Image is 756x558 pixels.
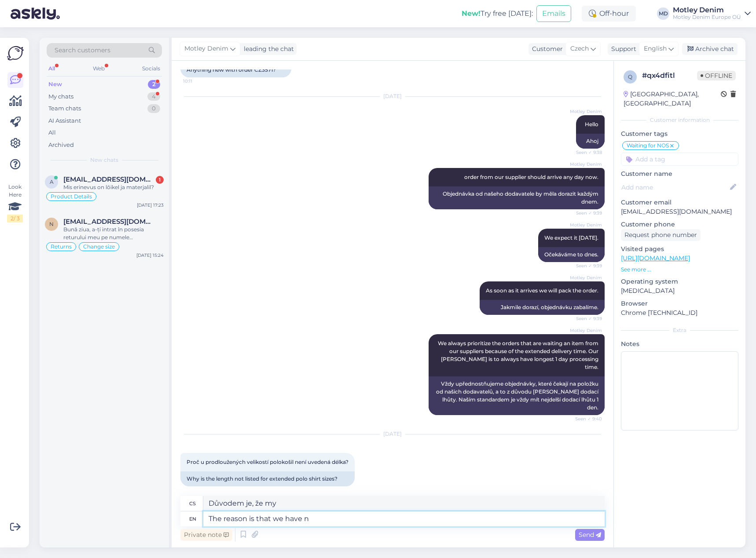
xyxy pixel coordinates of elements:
[187,459,349,465] span: Proč u prodloužených velikostí polokošil není uvedená délka?
[569,161,602,168] span: Motley Denim
[180,430,605,438] div: [DATE]
[624,90,721,108] div: [GEOGRAPHIC_DATA], [GEOGRAPHIC_DATA]
[544,234,598,241] span: We expect it [DATE].
[462,8,533,19] div: Try free [DATE]:
[48,141,74,150] div: Archived
[682,43,738,55] div: Archive chat
[55,46,110,55] span: Search customers
[536,5,571,22] button: Emails
[48,104,81,113] div: Team chats
[189,496,196,511] div: cs
[137,202,164,208] div: [DATE] 17:23
[657,7,669,20] div: MD
[140,63,162,74] div: Socials
[438,340,600,370] span: We always prioritize the orders that are waiting an item from our suppliers because of the extend...
[644,44,667,54] span: English
[621,254,690,262] a: [URL][DOMAIN_NAME]
[621,244,738,254] p: Visited pages
[83,244,115,249] span: Change size
[180,92,605,100] div: [DATE]
[673,14,741,21] div: Motley Denim Europe OÜ
[569,222,602,228] span: Motley Denim
[621,229,701,241] div: Request phone number
[569,149,602,156] span: Seen ✓ 9:38
[203,496,605,511] textarea: Důvodem je, že my
[180,529,232,541] div: Private note
[7,183,23,222] div: Look Here
[147,92,160,101] div: 4
[51,194,92,199] span: Product Details
[7,45,24,62] img: Askly Logo
[429,186,605,209] div: Objednávka od našeho dodavatele by měla dorazit každým dnem.
[189,511,196,526] div: en
[240,44,294,54] div: leading the chat
[621,116,738,124] div: Customer information
[91,63,106,74] div: Web
[156,176,164,184] div: 1
[621,277,738,286] p: Operating system
[621,182,728,192] input: Add name
[621,339,738,349] p: Notes
[697,71,736,80] span: Offline
[642,70,697,81] div: # qx4dfitl
[569,263,602,269] span: Seen ✓ 9:39
[569,416,602,422] span: Seen ✓ 9:40
[462,9,481,18] b: New!
[148,80,160,89] div: 2
[621,169,738,179] p: Customer name
[147,104,160,113] div: 0
[48,128,56,137] div: All
[63,175,155,183] span: anumulla@gmail.com
[569,108,602,115] span: Motley Denim
[203,511,605,526] textarea: The reason is that we have
[464,174,598,180] span: order from our supplier should arrive any day now.
[621,198,738,207] p: Customer email
[621,129,738,139] p: Customer tags
[7,215,23,222] div: 2 / 3
[183,78,216,84] span: 10:11
[608,44,636,54] div: Support
[183,487,216,493] span: 20:50
[569,274,602,281] span: Motley Denim
[47,63,57,74] div: All
[621,299,738,308] p: Browser
[528,44,563,54] div: Customer
[180,471,355,486] div: Why is the length not listed for extended polo shirt sizes?
[569,327,602,334] span: Motley Denim
[63,218,155,226] span: neculae.bogdan@yahoo.com
[63,226,164,241] div: Bună ziua, a-ți intrat în posesia returului meu pe numele [PERSON_NAME]?
[480,300,605,315] div: Jakmile dorazí, objednávku zabalíme.
[621,266,738,274] p: See more ...
[582,6,636,22] div: Off-hour
[576,134,605,149] div: Ahoj
[621,308,738,317] p: Chrome [TECHNICAL_ID]
[49,221,54,227] span: n
[48,92,73,101] div: My chats
[621,326,738,334] div: Extra
[63,183,164,191] div: Mis erinevus on lõikel ja materjalil?
[621,220,738,229] p: Customer phone
[184,44,228,54] span: Motley Denim
[538,247,605,262] div: Očekáváme to dnes.
[621,207,738,216] p: [EMAIL_ADDRESS][DOMAIN_NAME]
[51,244,72,249] span: Returns
[673,7,741,14] div: Motley Denim
[569,210,602,216] span: Seen ✓ 9:39
[48,80,62,89] div: New
[180,62,291,77] div: Anything new with order CZ3571?
[628,73,632,80] span: q
[90,156,118,164] span: New chats
[50,179,54,185] span: a
[585,121,598,128] span: Hello
[136,252,164,259] div: [DATE] 15:24
[673,7,751,21] a: Motley DenimMotley Denim Europe OÜ
[579,531,601,539] span: Send
[627,143,669,148] span: Waiting for NOS
[429,376,605,415] div: Vždy upřednostňujeme objednávky, které čekají na položku od našich dodavatelů, a to z důvodu [PER...
[486,287,598,294] span: As soon as it arrives we will pack the order.
[570,44,589,54] span: Czech
[621,153,738,166] input: Add a tag
[621,286,738,295] p: [MEDICAL_DATA]
[569,315,602,322] span: Seen ✓ 9:39
[48,117,81,125] div: AI Assistant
